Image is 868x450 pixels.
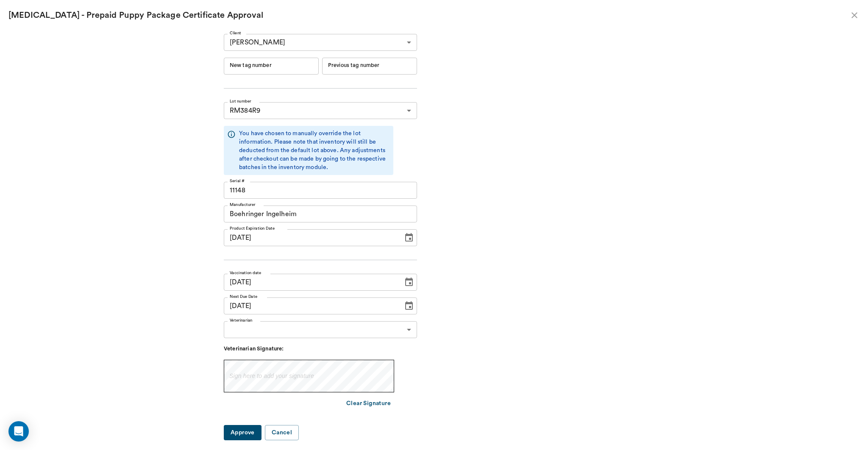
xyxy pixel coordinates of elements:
[224,297,397,314] input: MM/DD/YYYY
[401,297,417,314] button: Choose date, selected date is Sep 10, 2026
[230,294,257,300] label: Next Due Date
[224,102,417,119] div: RM384R9
[401,229,417,246] button: Choose date, selected date is Jun 19, 2026
[343,396,394,411] button: Clear Signature
[230,178,244,184] label: Serial #
[265,425,299,441] button: Cancel
[239,129,390,172] p: You have chosen to manually override the lot information. Please note that inventory will still b...
[230,270,261,276] label: Vaccination date
[224,34,417,51] div: [PERSON_NAME]
[230,317,253,323] label: Veterinarian
[230,98,251,104] label: Lot number
[224,345,417,353] div: Veterinarian Signature:
[8,8,849,22] div: [MEDICAL_DATA] - Prepaid Puppy Package Certificate Approval
[230,202,256,208] label: Manufacturer
[8,421,29,442] div: Open Intercom Messenger
[230,225,275,231] label: Product Expiration Date
[224,274,397,291] input: MM/DD/YYYY
[224,229,397,246] input: MM/DD/YYYY
[230,30,241,36] label: Client
[224,425,262,441] button: Approve
[849,10,860,20] button: close
[401,274,417,291] button: Choose date, selected date is Sep 11, 2025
